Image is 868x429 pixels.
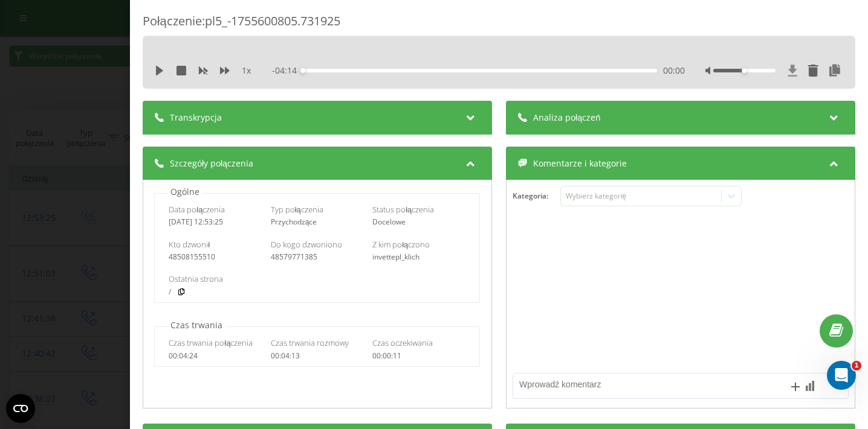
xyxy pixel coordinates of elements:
[534,112,601,124] span: Analiza połączeń
[169,239,210,250] span: Kto dzwonił
[169,253,262,261] div: 48508155510
[272,65,303,77] span: - 04:14
[373,253,466,261] div: invettepl_klich
[271,239,342,250] span: Do kogo dzwoniono
[169,273,224,284] span: Ostatnia strona
[271,337,349,348] span: Czas trwania rozmowy
[373,337,433,348] span: Czas oczekiwania
[534,157,627,170] span: Komentarze i kategorie
[170,112,222,124] span: Transkrypcja
[167,319,225,331] p: Czas trwania
[271,253,364,261] div: 48579771385
[167,186,202,198] p: Ogólne
[373,217,406,227] span: Docelowe
[169,288,172,296] a: /
[169,337,253,348] span: Czas trwania połączenia
[513,192,561,200] h4: Kategoria :
[373,239,430,250] span: Z kim połączono
[852,361,861,370] span: 1
[271,352,364,360] div: 00:04:13
[242,65,251,77] span: 1 x
[566,191,717,201] div: Wybierz kategorię
[6,394,35,423] button: Open CMP widget
[169,352,262,360] div: 00:04:24
[373,352,466,360] div: 00:00:11
[271,217,317,227] span: Przychodzące
[827,361,856,390] iframe: Intercom live chat
[169,218,262,226] div: [DATE] 12:53:25
[373,204,435,215] span: Status połączenia
[300,68,305,73] div: Accessibility label
[742,68,747,73] div: Accessibility label
[170,157,253,170] span: Szczegóły połączenia
[271,204,323,215] span: Typ połączenia
[663,65,685,77] span: 00:00
[169,204,225,215] span: Data połączenia
[143,13,855,36] div: Połączenie : pl5_-1755600805.731925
